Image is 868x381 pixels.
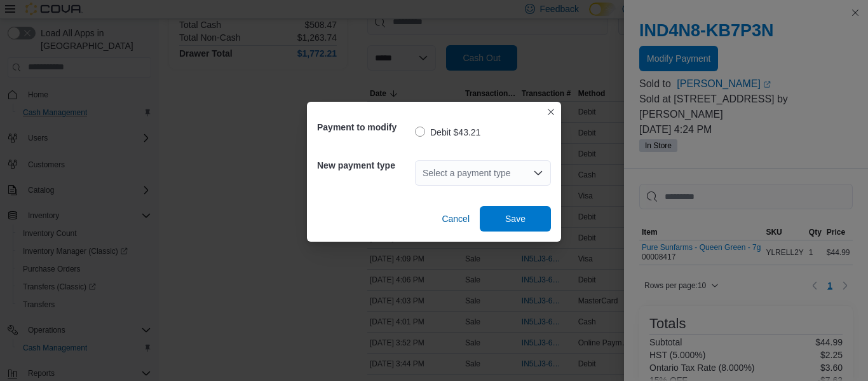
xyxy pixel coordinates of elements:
[415,125,480,140] label: Debit $43.21
[317,153,412,178] h5: New payment type
[543,104,559,120] button: Closes this modal window
[480,206,551,232] button: Save
[437,206,475,232] button: Cancel
[317,114,412,140] h5: Payment to modify
[423,165,424,181] input: Accessible screen reader label
[533,168,543,178] button: Open list of options
[442,212,470,225] span: Cancel
[505,212,526,225] span: Save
